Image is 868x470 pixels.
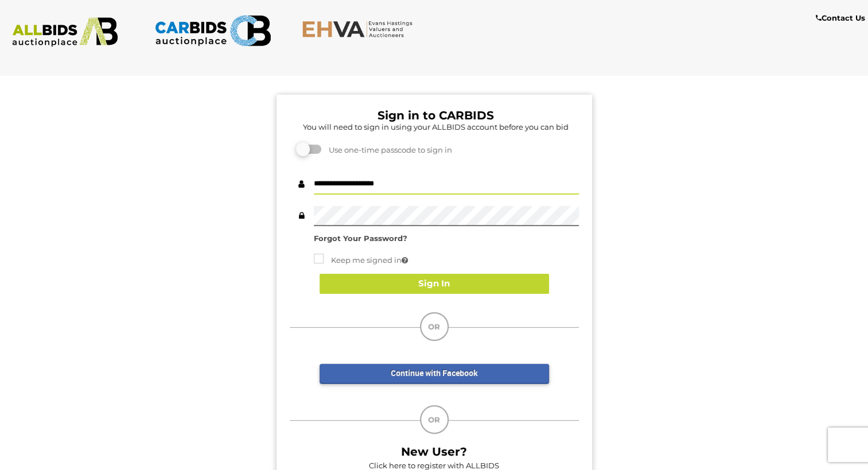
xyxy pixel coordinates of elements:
[302,20,419,38] img: EHVA.com.au
[323,145,452,154] span: Use one-time passcode to sign in
[420,312,449,341] div: OR
[293,123,579,131] h5: You will need to sign in using your ALLBIDS account before you can bid
[369,461,499,470] a: Click here to register with ALLBIDS
[816,11,868,25] a: Contact Us
[320,364,549,384] a: Continue with Facebook
[377,108,494,122] b: Sign in to CARBIDS
[420,405,449,434] div: OR
[314,234,407,243] a: Forgot Your Password?
[320,274,549,294] button: Sign In
[401,445,467,459] b: New User?
[314,254,408,267] label: Keep me signed in
[6,17,123,47] img: ALLBIDS.com.au
[816,13,865,22] b: Contact Us
[154,11,271,50] img: CARBIDS.com.au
